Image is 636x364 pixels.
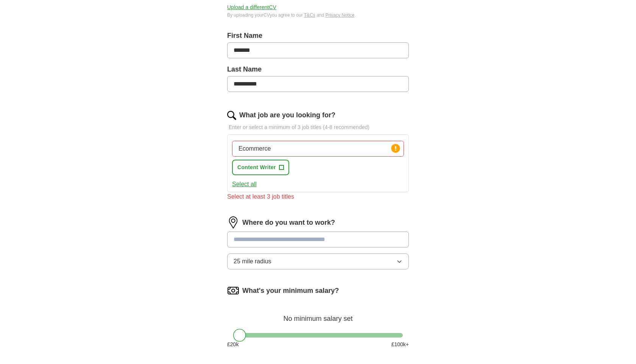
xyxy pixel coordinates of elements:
[391,341,409,348] span: £ 100 k+
[227,216,239,229] img: location.png
[227,12,409,19] div: By uploading your CV you agree to our and .
[242,286,339,296] label: What's your minimum salary?
[234,257,271,266] span: 25 mile radius
[227,31,409,41] label: First Name
[227,111,236,120] img: search.png
[227,123,409,131] p: Enter or select a minimum of 3 job titles (4-8 recommended)
[232,141,404,157] input: Type a job title and press enter
[227,192,409,201] div: Select at least 3 job titles
[242,218,335,228] label: Where do you want to work?
[232,180,257,189] button: Select all
[237,163,276,171] span: Content Writer
[304,12,315,18] a: T&Cs
[227,254,409,269] button: 25 mile radius
[232,160,289,175] button: Content Writer
[227,3,276,11] button: Upload a differentCV
[227,64,409,75] label: Last Name
[227,285,239,297] img: salary.png
[227,341,238,348] span: £ 20 k
[326,12,355,18] a: Privacy Notice
[239,110,335,120] label: What job are you looking for?
[227,306,409,324] div: No minimum salary set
